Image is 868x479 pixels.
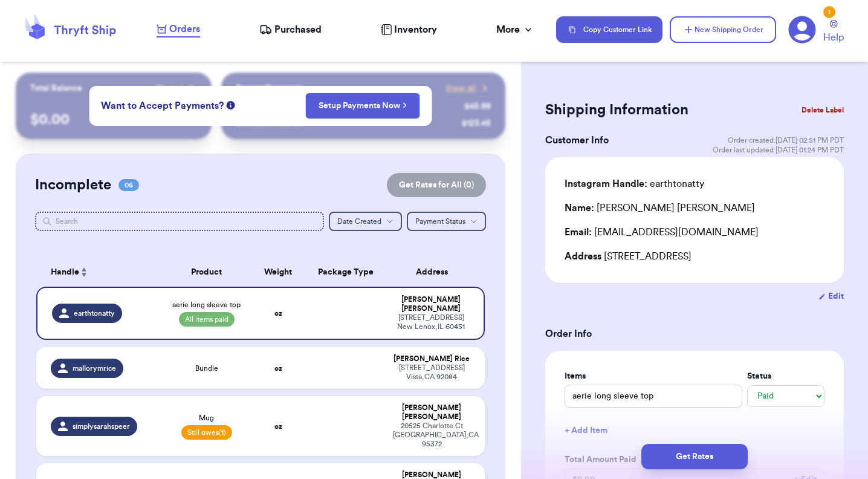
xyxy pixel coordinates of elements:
[818,290,844,302] button: Edit
[169,22,200,36] span: Orders
[79,265,89,279] button: Sort ascending
[73,363,116,373] span: mallorymrice
[157,22,200,37] a: Orders
[73,422,130,431] span: simplysarahspeer
[565,227,592,237] span: Email:
[565,249,824,264] div: [STREET_ADDRESS]
[565,177,704,191] div: earthtonatty
[393,313,468,331] div: [STREET_ADDRESS] New Lenox , IL 60451
[565,252,601,261] span: Address
[51,266,79,279] span: Handle
[670,16,776,43] button: New Shipping Order
[259,22,322,37] a: Purchased
[747,370,824,382] label: Status
[387,173,486,197] button: Get Rates for All (0)
[393,403,470,422] div: [PERSON_NAME] [PERSON_NAME]
[556,16,662,43] button: Copy Customer Link
[179,312,235,327] span: All items paid
[728,135,844,145] span: Order created: [DATE] 02:51 PM PDT
[797,97,849,123] button: Delete Label
[251,258,305,287] th: Weight
[30,82,82,94] p: Total Balance
[565,179,647,189] span: Instagram Handle:
[306,93,420,119] button: Setup Payments Now
[560,417,829,444] button: + Add Item
[74,308,115,318] span: earthtonatty
[172,300,241,310] span: aerie long sleeve top
[30,110,197,129] p: $ 0.00
[274,22,322,37] span: Purchased
[394,22,437,37] span: Inventory
[35,175,111,195] h2: Incomplete
[236,82,303,94] p: Recent Payments
[337,218,381,225] span: Date Created
[157,82,183,94] span: Payout
[565,203,594,213] span: Name:
[565,225,824,239] div: [EMAIL_ADDRESS][DOMAIN_NAME]
[445,82,491,94] a: View all
[407,212,486,231] button: Payment Status
[496,22,534,37] div: More
[118,179,139,191] span: 06
[565,201,755,215] div: [PERSON_NAME] [PERSON_NAME]
[823,30,844,45] span: Help
[415,218,465,225] span: Payment Status
[157,82,197,94] a: Payout
[788,16,816,44] a: 1
[545,327,844,341] h3: Order Info
[199,413,214,423] span: Mug
[329,212,402,231] button: Date Created
[823,20,844,45] a: Help
[393,295,468,313] div: [PERSON_NAME] [PERSON_NAME]
[162,258,251,287] th: Product
[195,363,218,373] span: Bundle
[319,100,407,112] a: Setup Payments Now
[393,363,470,382] div: [STREET_ADDRESS] Vista , CA 92084
[393,422,470,449] div: 20525 Charlotte Ct [GEOGRAPHIC_DATA] , CA 95372
[641,444,748,469] button: Get Rates
[386,258,484,287] th: Address
[545,133,609,148] h3: Customer Info
[464,100,491,112] div: $ 45.99
[462,117,491,129] div: $ 123.45
[713,145,844,155] span: Order last updated: [DATE] 01:24 PM PDT
[305,258,386,287] th: Package Type
[35,212,324,231] input: Search
[393,354,470,363] div: [PERSON_NAME] Rice
[445,82,476,94] span: View all
[565,370,742,382] label: Items
[545,100,688,120] h2: Shipping Information
[823,6,835,18] div: 1
[274,423,282,430] strong: oz
[381,22,437,37] a: Inventory
[274,310,282,317] strong: oz
[101,99,224,113] span: Want to Accept Payments?
[274,365,282,372] strong: oz
[181,425,232,440] span: Still owes (1)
